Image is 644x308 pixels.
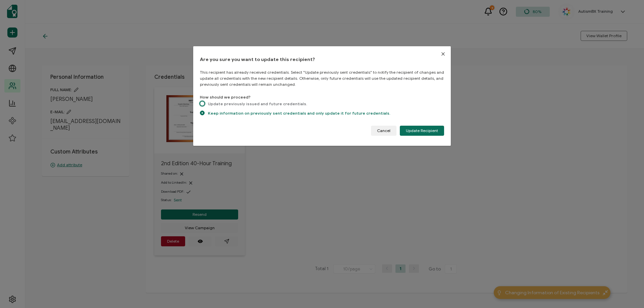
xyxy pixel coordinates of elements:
button: Close [435,46,451,62]
div: dialog [193,46,451,146]
h1: Are you sure you want to update this recipient? [200,56,444,63]
p: This recipient has already received credentials. Select "Update previously sent credentials" to n... [200,69,444,87]
span: Update Recipient [406,129,438,133]
button: Cancel [371,126,396,136]
span: Cancel [377,129,390,133]
span: Keep information on previously sent credentials and only update it for future credentials. [205,111,390,116]
iframe: Chat Widget [610,276,644,308]
span: Update previously issued and future credentials. [205,101,307,106]
p: How should we proceed? [200,94,444,100]
button: Update Recipient [400,126,444,136]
